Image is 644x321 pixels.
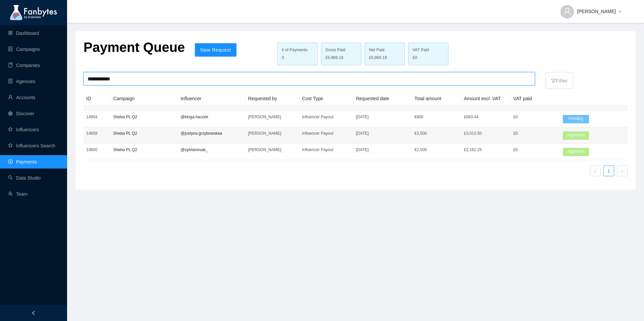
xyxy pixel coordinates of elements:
[577,8,616,15] span: [PERSON_NAME]
[8,30,39,36] a: appstoreDashboard
[464,114,508,120] p: £693.44
[246,92,300,105] th: Requested by
[412,92,461,105] th: Total amount
[8,143,55,148] a: starInfluencers Search
[302,146,351,153] p: Influencer Payout
[248,114,297,120] p: [PERSON_NAME]
[8,47,40,52] a: databaseCampaigns
[356,146,409,153] p: [DATE]
[282,55,284,60] span: 3
[8,111,34,116] a: radar-chartDiscover
[8,127,39,132] a: starInfluencers
[590,166,601,176] li: Previous Page
[113,114,175,120] p: Sheba PL Q2
[180,146,243,153] p: @sylvianovak_
[461,92,511,105] th: Amount excl. VAT
[282,47,313,53] div: # of Payments
[563,148,589,156] span: Approved
[8,191,28,197] a: usergroup-addTeam
[513,146,557,153] p: £0
[551,74,568,84] p: Filter
[84,39,185,55] p: Payment Queue
[325,55,343,61] span: £5,869.19
[86,130,108,137] p: 14858
[31,311,36,315] span: left
[110,92,178,105] th: Campaign
[603,166,614,176] li: 1
[563,7,571,15] span: user
[178,92,245,105] th: Influencer
[200,47,231,53] span: New Request
[511,92,560,105] th: VAT paid
[86,146,108,153] p: 14800
[415,130,459,137] p: € 3,500
[617,166,628,176] button: right
[248,146,297,153] p: [PERSON_NAME]
[180,114,243,120] p: @kinga.haczek
[617,166,628,176] li: Next Page
[415,114,459,120] p: € 800
[302,130,351,137] p: Influencer Payout
[8,159,37,165] a: pay-circlePayments
[369,47,400,53] div: Net Paid
[546,72,573,89] button: filterFilter
[563,131,589,140] span: Approved
[8,79,36,84] a: containerAgencies
[325,47,357,53] div: Gross Paid
[590,166,601,176] button: left
[180,130,243,137] p: @justyna.grzybowskaa
[8,63,40,68] a: bookCompanies
[113,130,175,137] p: Sheba PL Q2
[248,130,297,137] p: [PERSON_NAME]
[8,95,36,100] a: userAccounts
[353,92,412,105] th: Requested date
[415,146,459,153] p: € 2,500
[413,47,444,53] div: VAT Paid
[302,114,351,120] p: Influencer Payout
[604,166,614,176] a: 1
[299,92,353,105] th: Cost Type
[563,115,589,123] span: Pending
[369,55,387,61] span: £5,869.19
[464,146,508,153] p: £2,162.25
[619,10,622,14] span: down
[464,130,508,137] p: £3,013.50
[113,146,175,153] p: Sheba PL Q2
[555,3,627,14] button: [PERSON_NAME]down
[356,114,409,120] p: [DATE]
[513,130,557,137] p: £0
[8,175,41,181] a: searchData Studio
[513,114,557,120] p: £0
[195,43,236,57] button: New Request
[86,114,108,120] p: 14904
[620,169,624,173] span: right
[84,92,110,105] th: ID
[413,55,417,61] span: £0
[593,169,597,173] span: left
[551,78,556,83] span: filter
[356,130,409,137] p: [DATE]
